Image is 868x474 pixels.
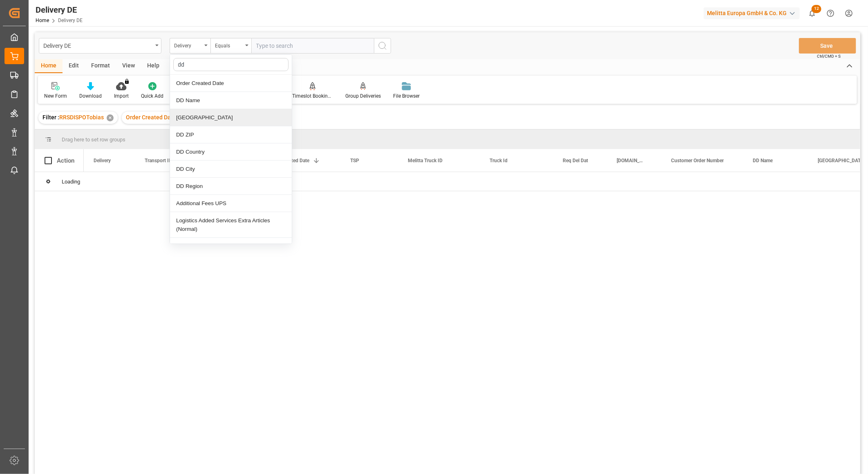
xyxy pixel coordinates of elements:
span: Truck Id [490,158,508,163]
span: Loading [62,179,80,185]
div: Delivery DE [36,4,83,16]
div: Logistics Added Services Flyer (Normal) [170,238,292,255]
span: Delivery [94,158,111,163]
span: DD Name [753,158,773,163]
div: Home [35,59,63,73]
div: DD Region [170,178,292,195]
div: Quick Add [141,92,163,100]
div: Timeslot Booking Report [292,92,333,100]
input: Type to search [251,38,374,54]
a: Home [36,18,49,23]
span: Drag here to set row groups [62,136,125,143]
div: Download [79,92,102,100]
span: Order Created Date [126,114,176,121]
span: [GEOGRAPHIC_DATA] [818,158,865,163]
button: show 12 new notifications [803,4,821,22]
span: [DOMAIN_NAME] Dat [617,158,644,163]
span: Req Del Dat [563,158,588,163]
button: Help Center [821,4,840,22]
span: Customer Order Number [671,158,724,163]
div: DD Country [170,143,292,161]
span: Ctrl/CMD + S [817,53,841,59]
div: Action [57,157,74,164]
div: Format [85,59,116,73]
div: Edit [63,59,85,73]
div: Additional Fees UPS [170,195,292,212]
div: ✕ [107,114,114,121]
div: DD Name [170,92,292,109]
span: Melitta Truck ID [408,158,443,163]
span: 12 [812,5,821,13]
button: search button [374,38,391,54]
div: Logistics Added Services Extra Articles (Normal) [170,212,292,238]
div: Delivery DE [43,40,152,50]
span: Filter : [43,114,59,121]
div: Melitta Europa GmbH & Co. KG [704,7,800,19]
button: open menu [210,38,251,54]
button: Save [799,38,856,54]
div: New Form [44,92,67,100]
div: View [116,59,141,73]
span: RRSDISPOTobias [59,114,104,121]
div: Equals [215,40,243,49]
div: DD ZIP [170,126,292,143]
span: Transport ID [145,158,172,163]
div: [GEOGRAPHIC_DATA] [170,109,292,126]
div: Group Deliveries [345,92,381,100]
div: DD City [170,161,292,178]
div: Delivery [174,40,202,49]
div: Order Created Date [170,75,292,92]
input: Search [173,58,289,71]
span: TSP [350,158,359,163]
button: Melitta Europa GmbH & Co. KG [704,5,803,21]
div: Help [141,59,166,73]
button: open menu [39,38,161,54]
button: close menu [170,38,210,54]
div: File Browser [393,92,420,100]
